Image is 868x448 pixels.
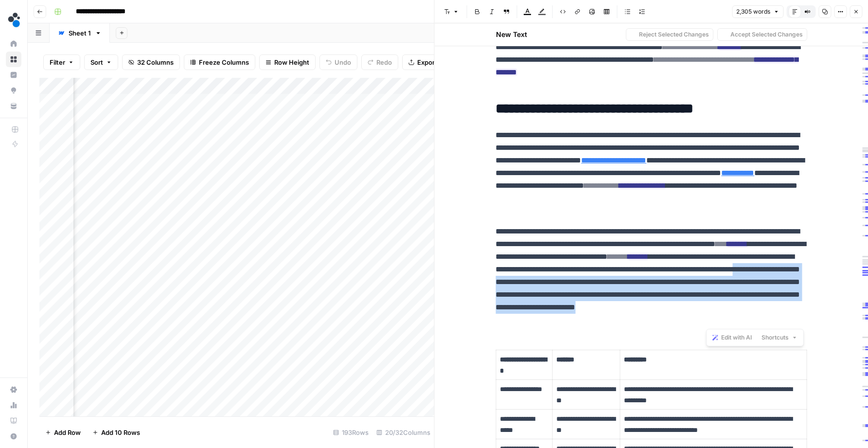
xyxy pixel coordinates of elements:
[6,382,21,397] a: Settings
[758,331,801,344] button: Shortcuts
[87,425,146,440] button: Add 10 Rows
[417,57,452,67] span: Export CSV
[259,54,316,70] button: Row Height
[43,54,80,70] button: Filter
[762,333,789,342] span: Shortcuts
[84,54,118,70] button: Sort
[50,57,65,67] span: Filter
[6,36,21,52] a: Home
[730,30,802,39] span: Accept Selected Changes
[717,28,807,41] button: Accept Selected Changes
[6,413,21,429] a: Learning Hub
[6,83,21,98] a: Opportunities
[274,57,309,67] span: Row Height
[90,57,103,67] span: Sort
[361,54,398,70] button: Redo
[39,425,87,440] button: Add Row
[402,54,458,70] button: Export CSV
[625,28,713,41] button: Reject Selected Changes
[732,5,783,18] button: 2,305 words
[709,331,756,344] button: Edit with AI
[329,425,372,440] div: 193 Rows
[496,30,527,39] h2: New Text
[6,8,21,32] button: Workspace: spot.ai
[335,57,351,67] span: Undo
[6,52,21,67] a: Browse
[50,23,110,43] a: Sheet 1
[54,428,81,437] span: Add Row
[101,428,140,437] span: Add 10 Rows
[69,28,91,38] div: Sheet 1
[376,57,392,67] span: Redo
[6,397,21,413] a: Usage
[736,7,770,16] span: 2,305 words
[6,98,21,114] a: Your Data
[6,67,21,83] a: Insights
[122,54,180,70] button: 32 Columns
[199,57,249,67] span: Freeze Columns
[137,57,174,67] span: 32 Columns
[319,54,357,70] button: Undo
[721,333,752,342] span: Edit with AI
[184,54,255,70] button: Freeze Columns
[6,429,21,444] button: Help + Support
[372,425,434,440] div: 20/32 Columns
[6,11,23,29] img: spot.ai Logo
[638,30,709,39] span: Reject Selected Changes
